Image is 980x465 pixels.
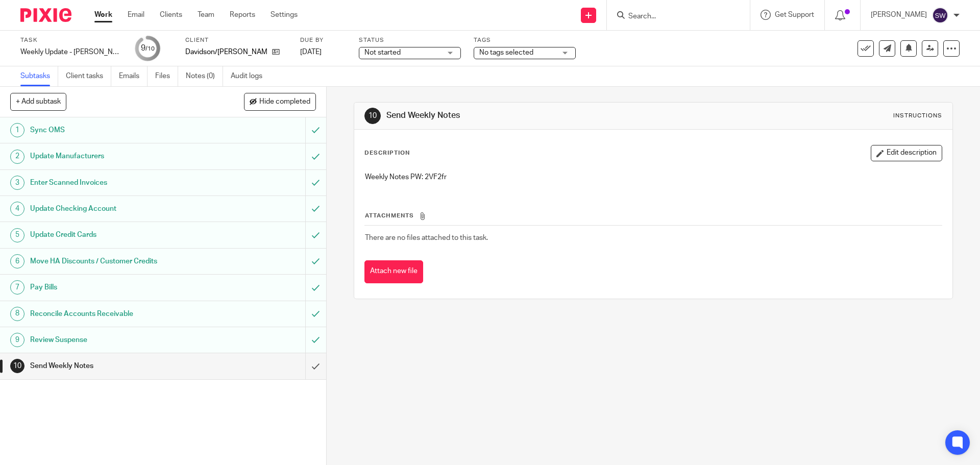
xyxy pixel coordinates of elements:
div: 10 [364,108,381,124]
a: Email [128,10,144,20]
button: Edit description [871,145,942,161]
div: 6 [10,254,24,268]
div: 2 [10,150,24,164]
h1: Enter Scanned Invoices [30,175,207,190]
a: Work [94,10,112,20]
img: svg%3E [932,7,948,23]
div: 3 [10,176,24,190]
a: Settings [271,10,298,20]
a: Clients [160,10,182,20]
div: 5 [10,228,24,242]
h1: Update Credit Cards [30,227,207,242]
span: [DATE] [300,48,322,56]
a: Subtasks [20,66,58,86]
h1: Pay Bills [30,280,207,295]
div: 4 [10,202,24,216]
div: 8 [10,307,24,321]
span: There are no files attached to this task. [365,234,488,241]
span: Hide completed [259,98,310,106]
a: Files [155,66,178,86]
p: [PERSON_NAME] [871,10,927,20]
h1: Review Suspense [30,332,207,348]
label: Client [185,36,287,44]
button: Attach new file [364,260,423,283]
input: Search [627,12,719,21]
a: Reports [230,10,255,20]
p: Description [364,149,410,157]
div: 7 [10,280,24,295]
span: Not started [364,49,401,56]
label: Tags [474,36,576,44]
h1: Update Checking Account [30,201,207,216]
h1: Send Weekly Notes [386,110,675,121]
div: 10 [10,359,24,373]
a: Emails [119,66,148,86]
label: Status [359,36,461,44]
div: 9 [10,333,24,347]
div: Weekly Update - [PERSON_NAME] [20,47,122,57]
h1: Send Weekly Notes [30,358,207,374]
span: Attachments [365,213,414,218]
a: Audit logs [231,66,270,86]
button: Hide completed [244,93,316,110]
span: No tags selected [479,49,533,56]
div: Weekly Update - Davidson-Calkins [20,47,122,57]
h1: Reconcile Accounts Receivable [30,306,207,322]
label: Due by [300,36,346,44]
h1: Update Manufacturers [30,149,207,164]
div: 9 [141,42,155,54]
img: Pixie [20,8,71,22]
a: Team [198,10,214,20]
a: Client tasks [66,66,111,86]
button: + Add subtask [10,93,66,110]
label: Task [20,36,122,44]
a: Notes (0) [186,66,223,86]
h1: Move HA Discounts / Customer Credits [30,254,207,269]
div: Instructions [893,112,942,120]
h1: Sync OMS [30,123,207,138]
div: 1 [10,123,24,137]
p: Weekly Notes PW: 2VF2fr [365,172,941,182]
span: Get Support [775,11,814,18]
small: /10 [145,46,155,52]
p: Davidson/[PERSON_NAME] [185,47,267,57]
